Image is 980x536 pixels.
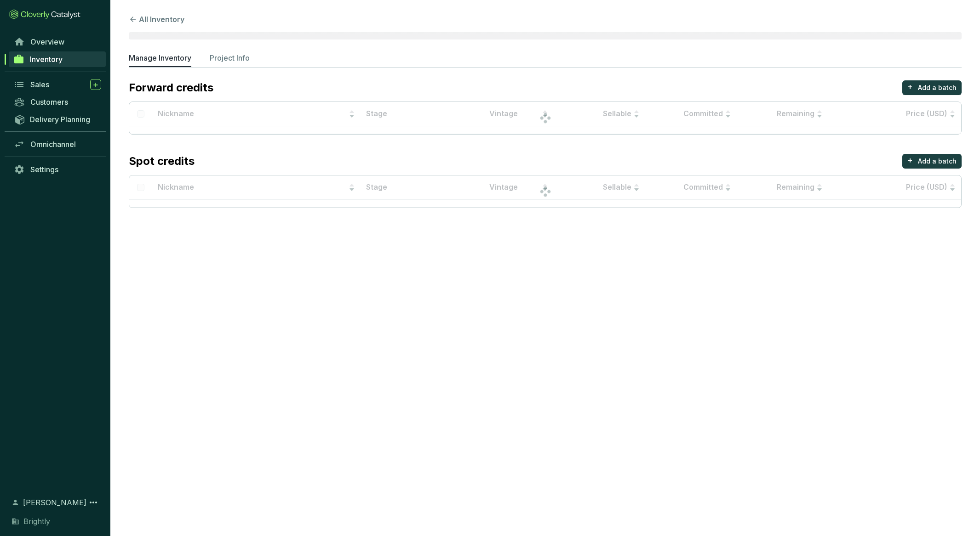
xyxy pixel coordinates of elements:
p: Add a batch [918,83,957,92]
a: Settings [9,162,106,177]
p: Spot credits [129,154,195,169]
a: Overview [9,34,106,50]
a: Inventory [9,51,106,67]
p: Forward credits [129,80,213,95]
span: Inventory [30,55,63,64]
a: Omnichannel [9,136,106,152]
a: Sales [9,77,106,92]
p: + [907,80,913,93]
span: [PERSON_NAME] [23,497,86,508]
span: Omnichannel [30,140,76,149]
button: All Inventory [129,14,184,25]
p: Project Info [210,52,250,63]
a: Customers [9,94,106,110]
p: Manage Inventory [129,52,191,63]
p: Add a batch [918,157,957,166]
p: + [907,154,913,167]
button: +Add a batch [902,154,962,169]
span: Delivery Planning [30,115,90,124]
span: Overview [30,37,64,46]
span: Customers [30,97,68,107]
span: Settings [30,165,58,174]
a: Delivery Planning [9,112,106,127]
span: Brightly [23,516,50,527]
button: +Add a batch [902,80,962,95]
span: Sales [30,80,49,89]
